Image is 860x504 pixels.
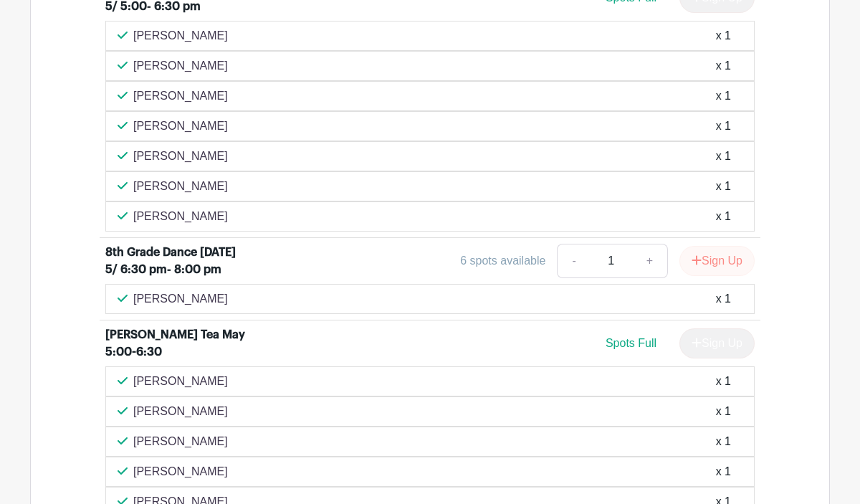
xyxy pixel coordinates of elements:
div: x 1 [716,433,731,450]
p: [PERSON_NAME] [133,208,228,225]
p: [PERSON_NAME] [133,373,228,390]
p: [PERSON_NAME] [133,463,228,480]
div: [PERSON_NAME] Tea May 5:00-6:30 [105,326,251,361]
button: Sign Up [679,246,755,276]
div: x 1 [716,403,731,420]
p: [PERSON_NAME] [133,57,228,75]
span: Spots Full [606,337,656,349]
div: x 1 [716,27,731,44]
div: x 1 [716,208,731,225]
div: x 1 [716,373,731,390]
p: [PERSON_NAME] [133,87,228,105]
a: - [557,244,590,278]
p: [PERSON_NAME] [133,178,228,195]
div: x 1 [716,178,731,195]
div: x 1 [716,290,731,308]
div: x 1 [716,463,731,480]
a: + [632,244,668,278]
p: [PERSON_NAME] [133,433,228,450]
p: [PERSON_NAME] [133,290,228,308]
p: [PERSON_NAME] [133,148,228,165]
p: [PERSON_NAME] [133,27,228,44]
div: x 1 [716,57,731,75]
div: x 1 [716,118,731,135]
div: x 1 [716,87,731,105]
p: [PERSON_NAME] [133,118,228,135]
div: 6 spots available [460,252,545,270]
div: x 1 [716,148,731,165]
p: [PERSON_NAME] [133,403,228,420]
div: 8th Grade Dance [DATE] 5/ 6:30 pm- 8:00 pm [105,244,251,278]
